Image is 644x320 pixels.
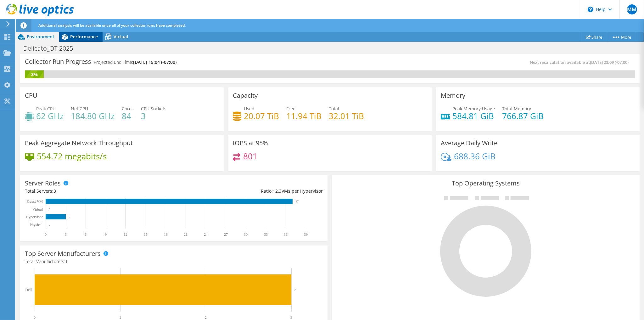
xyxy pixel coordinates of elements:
[25,140,133,146] h3: Peak Aggregate Network Throughput
[53,188,56,194] span: 3
[25,188,174,195] div: Total Servers:
[71,113,115,119] h4: 184.80 GHz
[144,232,148,237] text: 15
[25,288,32,292] text: Dell
[37,153,107,160] h4: 554.72 megabits/s
[441,140,497,146] h3: Average Daily Write
[30,223,42,227] text: Physical
[329,113,364,119] h4: 32.01 TiB
[65,258,68,264] span: 1
[286,106,295,112] span: Free
[590,59,629,65] span: [DATE] 23:09 (-07:00)
[588,7,593,12] svg: \n
[290,315,292,320] text: 3
[25,250,101,257] h3: Top Server Manufacturers
[454,153,496,160] h4: 688.36 GiB
[502,113,544,119] h4: 766.87 GiB
[119,315,121,320] text: 1
[36,113,64,119] h4: 62 GHz
[233,92,258,99] h3: Capacity
[164,232,168,237] text: 18
[502,106,531,112] span: Total Memory
[122,113,134,119] h4: 84
[441,92,465,99] h3: Memory
[133,59,176,65] span: [DATE] 15:04 (-07:00)
[452,106,495,112] span: Peak Memory Usage
[530,59,632,65] span: Next recalculation available at
[34,315,36,320] text: 0
[243,153,257,160] h4: 801
[94,59,176,66] h4: Projected End Time:
[233,140,268,146] h3: IOPS at 95%
[244,106,255,112] span: Used
[284,232,288,237] text: 36
[627,4,637,14] span: MM
[105,232,107,237] text: 9
[71,106,88,112] span: Net CPU
[20,45,83,52] h1: Delicato_OT-2025
[337,180,635,187] h3: Top Operating Systems
[273,188,282,194] span: 12.3
[141,113,166,119] h4: 3
[26,215,43,219] text: Hypervisor
[141,106,166,112] span: CPU Sockets
[286,113,322,119] h4: 11.94 TiB
[607,32,636,42] a: More
[25,180,61,187] h3: Server Roles
[27,199,43,204] text: Guest VM
[304,232,308,237] text: 39
[294,288,296,292] text: 3
[36,106,56,112] span: Peak CPU
[205,315,207,320] text: 2
[122,106,134,112] span: Cores
[70,34,98,40] span: Performance
[32,207,43,212] text: Virtual
[329,106,339,112] span: Total
[25,92,37,99] h3: CPU
[174,188,323,195] div: Ratio: VMs per Hypervisor
[25,71,44,78] div: 3%
[27,34,54,40] span: Environment
[45,232,47,237] text: 0
[25,258,323,265] h4: Total Manufacturers:
[244,232,248,237] text: 30
[264,232,268,237] text: 33
[85,232,87,237] text: 6
[49,208,50,211] text: 0
[296,200,299,203] text: 37
[244,113,279,119] h4: 20.07 TiB
[65,232,67,237] text: 3
[204,232,208,237] text: 24
[114,34,128,40] span: Virtual
[452,113,495,119] h4: 584.81 GiB
[581,32,607,42] a: Share
[49,223,50,226] text: 0
[69,215,70,218] text: 3
[224,232,228,237] text: 27
[124,232,127,237] text: 12
[184,232,188,237] text: 21
[38,23,186,28] span: Additional analysis will be available once all of your collector runs have completed.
